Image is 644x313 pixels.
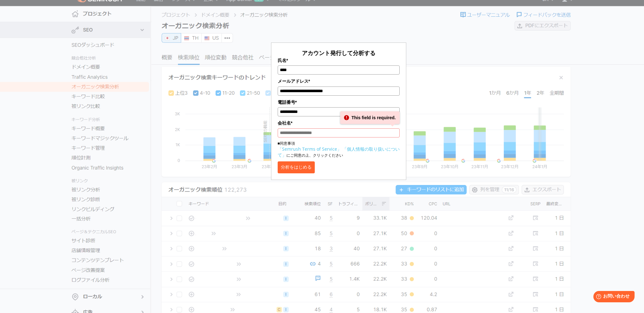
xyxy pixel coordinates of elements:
[278,146,400,158] a: 「個人情報の取り扱いについて」
[278,99,400,106] label: 電話番号*
[278,146,341,152] a: 「Semrush Terms of Service」
[588,288,637,306] iframe: Help widget launcher
[278,161,315,173] button: 分析をはじめる
[278,141,400,158] p: ■同意事項 にご同意の上、クリックください
[340,111,400,124] div: This field is required.
[302,49,375,57] span: アカウント発行して分析する
[278,78,400,85] label: メールアドレス*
